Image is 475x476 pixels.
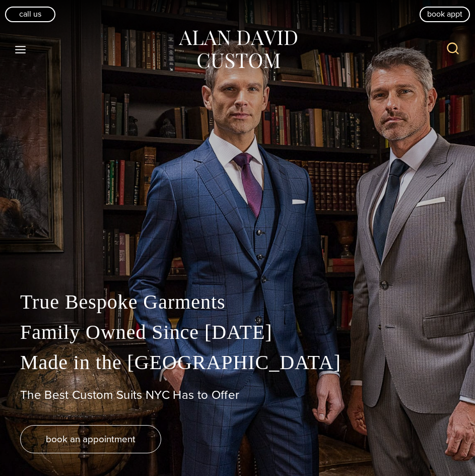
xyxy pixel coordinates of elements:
span: book an appointment [46,432,135,446]
img: Alan David Custom [177,27,298,72]
a: book an appointment [20,425,161,453]
a: Call Us [5,7,55,22]
button: View Search Form [441,37,465,62]
p: True Bespoke Garments Family Owned Since [DATE] Made in the [GEOGRAPHIC_DATA] [20,287,455,378]
h1: The Best Custom Suits NYC Has to Offer [20,388,455,402]
button: Open menu [10,40,31,58]
a: book appt [420,7,470,22]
